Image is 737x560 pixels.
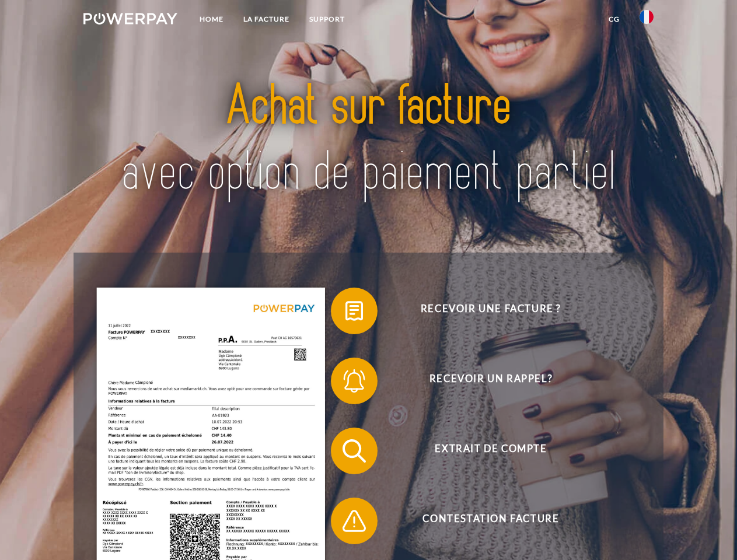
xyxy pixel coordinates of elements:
[348,358,634,404] span: Recevoir un rappel?
[640,10,654,24] img: fr
[348,498,634,544] span: Contestation Facture
[331,288,634,334] button: Recevoir une facture ?
[190,9,233,30] a: Home
[340,436,369,466] img: qb_search.svg
[348,428,634,474] span: Extrait de compte
[331,428,634,474] button: Extrait de compte
[331,498,634,544] button: Contestation Facture
[340,296,369,325] img: qb_bill.svg
[599,9,630,30] a: CG
[340,506,369,535] img: qb_warning.svg
[111,56,626,223] img: title-powerpay_fr.svg
[331,358,634,404] button: Recevoir un rappel?
[233,9,299,30] a: LA FACTURE
[340,366,369,395] img: qb_bell.svg
[299,9,355,30] a: Support
[83,13,177,24] img: logo-powerpay-white.svg
[348,288,634,334] span: Recevoir une facture ?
